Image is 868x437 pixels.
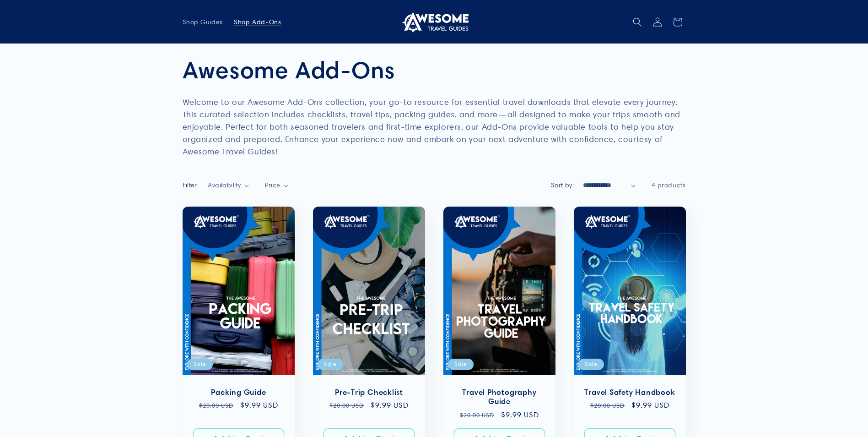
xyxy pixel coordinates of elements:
[453,388,546,407] a: Travel Photography Guide
[183,96,686,158] p: Welcome to our Awesome Add-Ons collection, your go-to resource for essential travel downloads tha...
[228,12,286,32] a: Shop Add-Ons
[183,18,223,26] span: Shop Guides
[183,55,686,84] h1: Awesome Add-Ons
[265,180,289,190] summary: Price
[234,18,281,26] span: Shop Add-Ons
[396,7,472,36] a: Awesome Travel Guides
[192,388,286,397] a: Packing Guide
[551,181,574,189] label: Sort by:
[208,181,241,189] span: Availability
[183,180,199,190] h2: Filter:
[583,388,677,397] a: Travel Safety Handbook
[322,388,416,397] a: Pre-Trip Checklist
[400,11,469,33] img: Awesome Travel Guides
[652,181,686,189] span: 4 products
[627,12,647,32] summary: Search
[208,180,248,190] summary: Availability (0 selected)
[177,12,229,32] a: Shop Guides
[265,181,280,189] span: Price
